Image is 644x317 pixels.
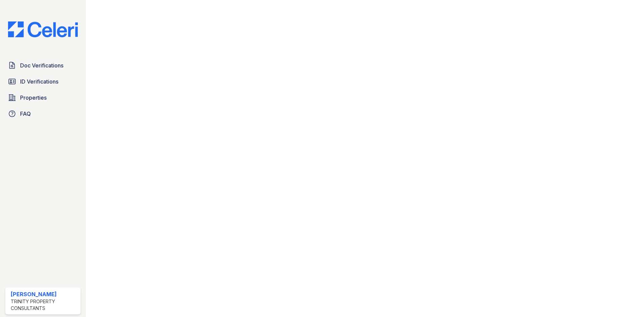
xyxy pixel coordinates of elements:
[5,91,80,104] a: Properties
[11,298,78,312] div: Trinity Property Consultants
[5,59,80,72] a: Doc Verifications
[5,75,80,88] a: ID Verifications
[20,77,58,86] span: ID Verifications
[11,290,78,298] div: [PERSON_NAME]
[20,61,63,69] span: Doc Verifications
[3,21,83,37] img: CE_Logo_Blue-a8612792a0a2168367f1c8372b55b34899dd931a85d93a1a3d3e32e68fde9ad4.png
[20,94,47,102] span: Properties
[5,107,80,120] a: FAQ
[20,110,31,118] span: FAQ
